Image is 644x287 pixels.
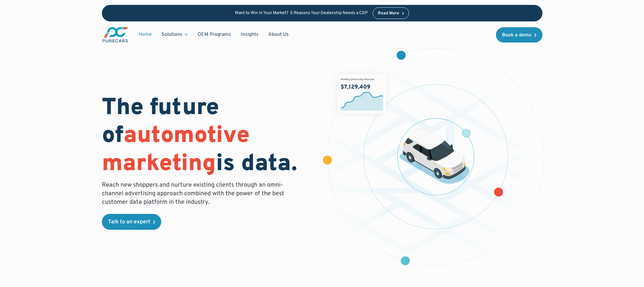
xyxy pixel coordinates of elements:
[102,181,288,207] p: Reach new shoppers and nurture existing clients through an omni-channel advertising approach comb...
[378,11,399,16] div: Read More
[235,11,368,16] p: Want to Win in Your Market? 5 Reasons Your Dealership Needs a CDP
[399,128,470,184] img: illustration of a vehicle
[102,95,315,178] h1: The future of is data.
[108,219,150,225] div: Talk to an expert
[102,26,129,43] a: main
[263,29,294,40] a: About Us
[102,214,161,230] a: Talk to an expert
[373,7,409,19] a: Read More
[236,29,263,40] a: Insights
[496,27,542,43] a: Book a demo
[502,33,531,38] div: Book a demo
[337,74,386,113] img: chart showing monthly dealership revenue of $7m
[102,121,250,179] span: automotive marketing
[157,29,193,40] div: Solutions
[134,29,157,40] a: Home
[102,26,129,43] img: purecars logo
[162,31,182,38] div: Solutions
[193,29,236,40] a: OEM Programs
